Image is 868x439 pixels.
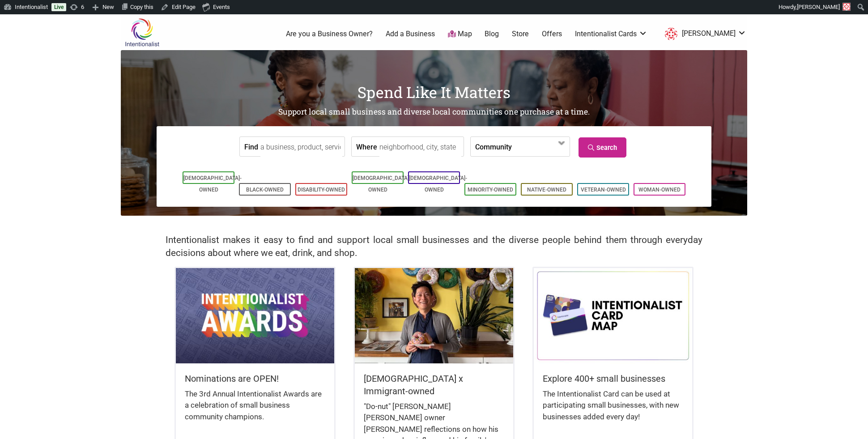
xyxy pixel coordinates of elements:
a: Map [448,29,472,39]
a: Native-Owned [527,187,566,193]
a: Woman-Owned [638,187,681,193]
a: Add a Business [386,29,435,39]
img: King Donuts - Hong Chhuor [355,268,513,363]
input: a business, product, service [260,137,342,157]
div: The 3rd Annual Intentionalist Awards are a celebration of small business community champions. [185,388,325,432]
a: [PERSON_NAME] [660,26,746,42]
a: Minority-Owned [468,187,513,193]
img: Intentionalist [121,18,163,47]
h5: Explore 400+ small businesses [543,372,683,385]
h5: Nominations are OPEN! [185,372,325,385]
a: Search [579,137,626,158]
label: Find [244,137,258,156]
a: Blog [485,29,499,39]
a: Live [51,3,66,11]
h5: [DEMOGRAPHIC_DATA] x Immigrant-owned [364,372,504,397]
img: Intentionalist Awards [176,268,334,363]
a: Veteran-Owned [581,187,626,193]
a: [DEMOGRAPHIC_DATA]-Owned [409,175,467,193]
a: Store [512,29,529,39]
label: Community [475,137,512,156]
label: Where [356,137,377,156]
h2: Intentionalist makes it easy to find and support local small businesses and the diverse people be... [166,234,702,260]
a: [DEMOGRAPHIC_DATA]-Owned [353,175,411,193]
input: neighborhood, city, state [379,137,461,157]
img: Intentionalist Card Map [534,268,692,363]
a: [DEMOGRAPHIC_DATA]-Owned [183,175,242,193]
h2: Support local small business and diverse local communities one purchase at a time. [121,107,747,118]
a: Intentionalist Cards [575,29,647,39]
a: Black-Owned [246,187,284,193]
li: Sarah-Studer [660,26,746,42]
span: [PERSON_NAME] [797,4,840,10]
a: Are you a Business Owner? [286,29,373,39]
a: Disability-Owned [298,187,345,193]
h1: Spend Like It Matters [121,81,747,103]
div: The Intentionalist Card can be used at participating small businesses, with new businesses added ... [543,388,683,432]
a: Offers [542,29,562,39]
